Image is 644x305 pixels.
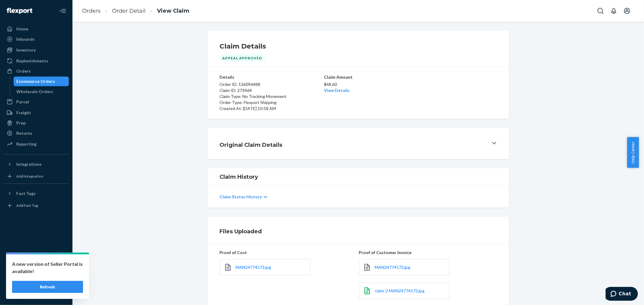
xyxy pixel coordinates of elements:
[16,141,37,147] div: Reporting
[157,8,189,14] a: View Claim
[16,110,31,116] div: Freight
[17,78,55,84] div: Ecommerce Orders
[606,287,638,302] iframe: Opens a widget where you can chat to one of our agents
[627,137,639,168] button: Help Center
[4,288,69,298] button: Give Feedback
[16,68,31,74] div: Orders
[220,81,323,87] p: Order ID: 136096488
[14,77,69,86] a: Ecommerce Orders
[375,264,411,270] a: MAN24774573.jpg
[220,74,323,80] p: Details
[7,8,32,14] img: Flexport logo
[375,288,425,293] span: claim-2 MAN24774573.jpg
[375,288,425,294] a: claim-2 MAN24774573.jpg
[16,36,35,42] div: Inbounds
[16,203,38,208] div: Add Fast Tag
[16,58,48,64] div: Replenishments
[57,5,69,17] button: Close Navigation
[324,88,350,93] a: View Details
[220,228,497,235] h1: Files Uploaded
[324,74,393,80] p: Claim Amount
[4,201,69,210] a: Add Fast Tag
[594,5,607,17] button: Open Search Box
[77,2,194,20] ol: breadcrumbs
[220,93,323,99] p: Claim Type: No Tracking Movement
[621,5,633,17] button: Open account menu
[220,54,265,62] div: Appeal Approved
[220,105,323,112] p: Created At: [DATE] 10:58 AM
[16,190,36,197] div: Fast Tags
[4,257,69,267] a: Settings
[324,81,393,87] p: $48.60
[17,89,53,95] div: Wholesale Orders
[112,8,146,14] a: Order Detail
[12,281,83,293] button: Refresh
[4,278,69,288] a: Help Center
[4,139,69,149] a: Reporting
[208,128,509,159] button: Original Claim Details
[16,120,26,126] div: Prep
[608,5,620,17] button: Open notifications
[4,34,69,44] a: Inbounds
[359,250,497,256] p: Proof of Customer Invoice
[16,161,42,167] div: Integrations
[220,173,497,181] h1: Claim History
[375,265,411,270] span: MAN24774573.jpg
[4,159,69,169] button: Integrations
[220,87,323,93] p: Claim ID: 273464
[14,87,69,96] a: Wholesale Orders
[220,141,283,149] h1: Original Claim Details
[4,24,69,34] a: Home
[4,128,69,138] a: Returns
[4,268,69,277] button: Talk to Support
[16,130,32,136] div: Returns
[4,189,69,198] button: Fast Tags
[220,194,262,200] p: Claim Status History
[16,99,29,105] div: Parcel
[220,250,358,256] p: Proof of Cost
[4,66,69,76] a: Orders
[4,118,69,128] a: Prep
[4,108,69,118] a: Freight
[220,42,497,51] h1: Claim Details
[4,171,69,181] a: Add Integration
[16,26,28,32] div: Home
[4,97,69,107] a: Parcel
[220,99,323,105] p: Order Type: Flexport Shipping
[16,174,43,179] div: Add Integration
[236,264,271,270] a: MAN24774573.jpg
[236,265,271,270] span: MAN24774573.jpg
[82,8,101,14] a: Orders
[4,45,69,55] a: Inventory
[16,47,36,53] div: Inventory
[4,56,69,66] a: Replenishments
[12,260,83,275] p: A new version of Seller Portal is available!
